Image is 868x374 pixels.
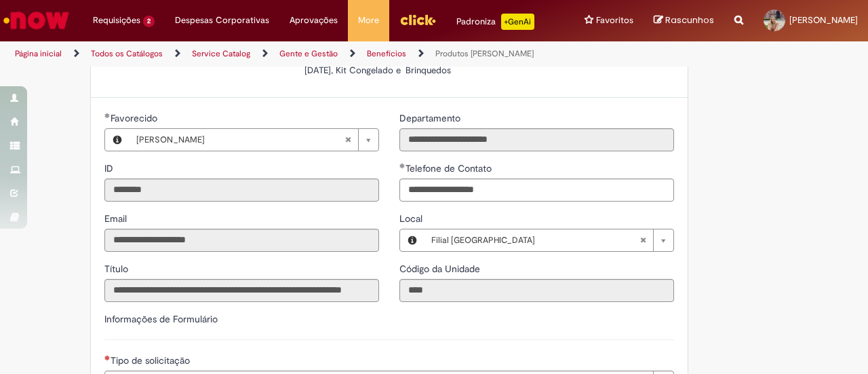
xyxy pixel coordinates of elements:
span: Obrigatório Preenchido [104,113,111,118]
input: Título [104,279,379,302]
a: Benefícios [367,48,406,59]
span: 2 [143,16,155,27]
span: Telefone de Contato [406,162,494,174]
abbr: Limpar campo Local [633,229,653,251]
span: Padrão Produtos Natalinos: Click > Padroniza> Produtos [PERSON_NAME] – Cesta de [DATE], Kit Conge... [304,51,652,76]
a: Gente e Gestão [279,48,338,59]
label: Somente leitura - ID [104,162,116,175]
button: Local, Visualizar este registro Filial Brasília [400,229,425,251]
a: Todos os Catálogos [91,48,163,59]
span: Requisições [93,14,140,27]
input: Departamento [399,128,674,151]
span: [PERSON_NAME] [789,14,858,26]
a: Página inicial [15,48,62,59]
span: Despesas Corporativas [175,14,269,27]
span: Rascunhos [665,14,714,26]
img: click_logo_yellow_360x200.png [399,10,436,30]
span: Aprovações [290,14,338,27]
span: Local [399,212,425,225]
span: Somente leitura - ID [104,162,116,174]
span: Obrigatório Preenchido [399,163,406,168]
span: Filial [GEOGRAPHIC_DATA] [431,229,639,251]
img: ServiceNow [1,7,71,34]
span: Necessários - Favorecido [111,112,160,124]
a: Produtos [PERSON_NAME] [435,48,534,59]
input: ID [104,179,379,202]
span: Somente leitura - Título [104,263,131,275]
input: Email [104,229,379,252]
span: Tipo de solicitação [111,354,193,367]
span: Necessários [104,355,111,360]
label: Somente leitura - Título [104,262,131,276]
label: Somente leitura - Departamento [399,111,463,125]
a: Filial [GEOGRAPHIC_DATA]Limpar campo Local [425,229,673,251]
label: Somente leitura - Código da Unidade [399,262,483,276]
input: Telefone de Contato [399,179,674,202]
a: Service Catalog [192,48,250,59]
span: Somente leitura - Departamento [399,112,463,124]
input: Código da Unidade [399,279,674,302]
label: Informações de Formulário [104,313,218,325]
span: More [358,14,379,27]
abbr: Limpar campo Favorecido [338,129,358,151]
span: Somente leitura - Código da Unidade [399,263,483,275]
button: Favorecido, Visualizar este registro Isabela Ines Santos Silva [105,129,130,151]
p: +GenAi [501,14,534,30]
span: Favoritos [596,14,633,27]
label: Somente leitura - Email [104,212,130,225]
div: Padroniza [456,14,534,30]
ul: Trilhas de página [10,41,568,67]
a: Rascunhos [654,14,714,27]
a: [PERSON_NAME]Limpar campo Favorecido [130,129,378,151]
span: [PERSON_NAME] [136,129,344,151]
span: Somente leitura - Email [104,212,130,225]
